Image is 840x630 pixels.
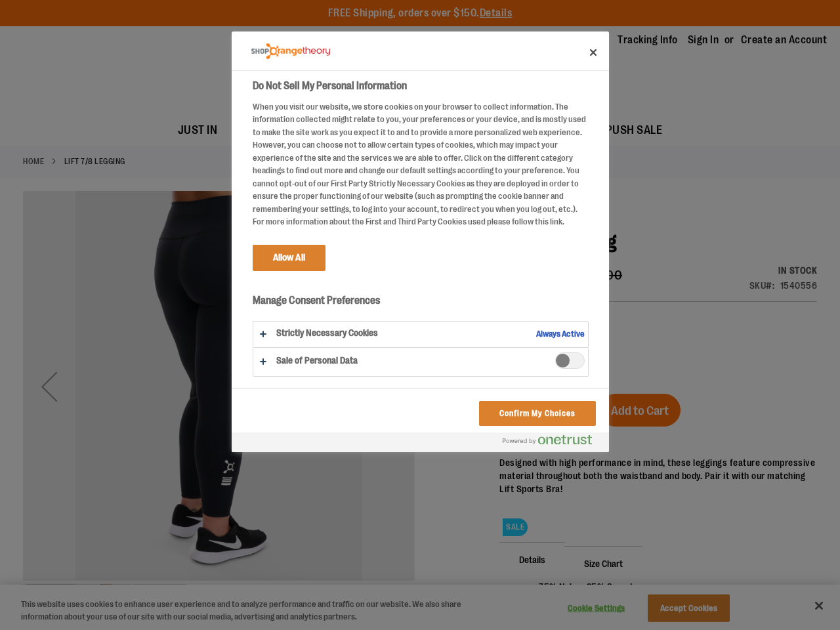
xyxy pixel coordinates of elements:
[232,31,609,452] div: Do Not Sell My Personal Information
[253,294,589,314] h3: Manage Consent Preferences
[579,38,608,67] button: Close
[503,434,592,445] img: Powered by OneTrust Opens in a new Tab
[479,401,595,426] button: Confirm My Choices
[253,78,589,94] h2: Do Not Sell My Personal Information
[555,352,585,369] span: Sale of Personal Data
[503,434,602,451] a: Powered by OneTrust Opens in a new Tab
[253,100,589,228] div: When you visit our website, we store cookies on your browser to collect information. The informat...
[253,245,325,271] button: Allow All
[251,43,330,60] img: Company Logo
[251,38,330,64] div: Company Logo
[232,31,609,452] div: Preference center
